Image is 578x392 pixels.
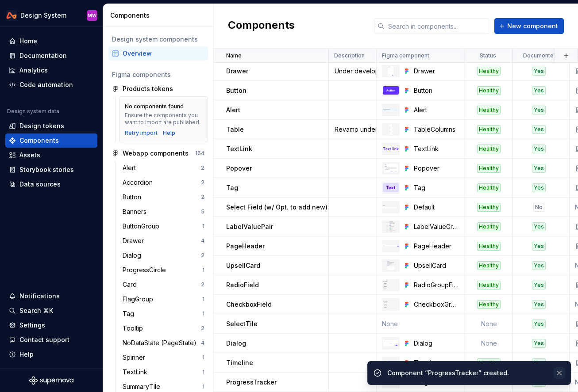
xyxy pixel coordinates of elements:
[119,248,208,263] a: Dialog2
[414,222,459,231] div: LabelValueGroup
[123,251,145,260] div: Dialog
[201,281,204,288] div: 2
[532,281,546,289] div: Yes
[123,266,170,274] div: ProgressCircle
[201,179,204,186] div: 2
[5,163,97,177] a: Storybook stories
[201,164,204,171] div: 2
[523,52,557,59] p: Documented
[19,37,37,46] div: Home
[119,336,208,350] a: NoDataState (PageState)4
[226,164,252,173] p: Popover
[201,339,204,346] div: 4
[5,318,97,332] a: Settings
[383,109,399,111] img: Alert
[6,10,17,21] img: 0733df7c-e17f-4421-95a9-ced236ef1ff0.png
[123,295,157,304] div: FlagGroup
[20,11,66,20] div: Design System
[202,296,204,303] div: 1
[112,70,204,79] div: Figma components
[477,125,501,134] div: Healthy
[383,145,399,152] img: TextLink
[123,164,139,172] div: Alert
[226,106,240,114] p: Alert
[386,260,395,271] img: UpsellCard
[202,354,204,361] div: 1
[383,281,399,289] img: RadioGroupField
[532,164,546,173] div: Yes
[226,378,277,387] p: ProgressTracker
[414,300,459,309] div: CheckboxGroupField
[119,292,208,306] a: FlagGroup1
[226,86,247,95] p: Button
[19,80,73,89] div: Code automation
[19,122,64,130] div: Design tokens
[123,49,204,58] div: Overview
[202,223,204,230] div: 1
[201,237,204,244] div: 4
[108,146,208,160] a: Webapp components164
[123,353,149,362] div: Spinner
[5,289,97,303] button: Notifications
[494,18,564,34] button: New component
[477,281,501,289] div: Healthy
[383,339,399,347] img: Dialog
[119,175,208,190] a: Accordion2
[19,350,34,359] div: Help
[329,67,376,76] div: Under development: object header
[477,242,501,251] div: Healthy
[226,222,273,231] p: LabelValuePair
[201,252,204,259] div: 2
[5,34,97,48] a: Home
[163,129,175,137] a: Help
[123,84,173,93] div: Products tokens
[532,300,546,309] div: Yes
[226,52,242,59] p: Name
[19,321,45,330] div: Settings
[414,242,459,251] div: PageHeader
[123,193,145,202] div: Button
[123,309,138,318] div: Tag
[123,382,164,391] div: SummaryTile
[414,67,459,76] div: Drawer
[383,205,399,209] img: Default
[119,219,208,233] a: ButtonGroup1
[414,281,459,289] div: RadioGroupField
[112,35,204,44] div: Design system components
[465,334,513,353] td: None
[19,66,48,75] div: Analytics
[477,261,501,270] div: Healthy
[5,177,97,191] a: Data sources
[226,358,253,367] p: Timeline
[123,280,140,289] div: Card
[383,163,399,173] img: Popover
[201,325,204,332] div: 2
[532,125,546,134] div: Yes
[477,86,501,95] div: Healthy
[19,306,53,315] div: Search ⌘K
[5,119,97,133] a: Design tokens
[108,82,208,96] a: Products tokens
[195,150,204,157] div: 164
[465,314,513,334] td: None
[29,376,73,385] svg: Supernova Logo
[110,11,210,20] div: Components
[202,383,204,390] div: 1
[226,281,259,289] p: RadioField
[532,242,546,251] div: Yes
[123,339,200,347] div: NoDataState (PageState)
[532,320,546,328] div: Yes
[201,208,204,215] div: 5
[477,106,501,114] div: Healthy
[383,245,399,247] img: PageHeader
[19,136,59,145] div: Components
[123,178,156,187] div: Accordion
[532,86,546,95] div: Yes
[414,339,459,348] div: Dialog
[5,133,97,148] a: Components
[108,46,208,61] a: Overview
[226,339,246,348] p: Dialog
[414,106,459,114] div: Alert
[123,324,146,333] div: Tooltip
[19,165,74,174] div: Storybook stories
